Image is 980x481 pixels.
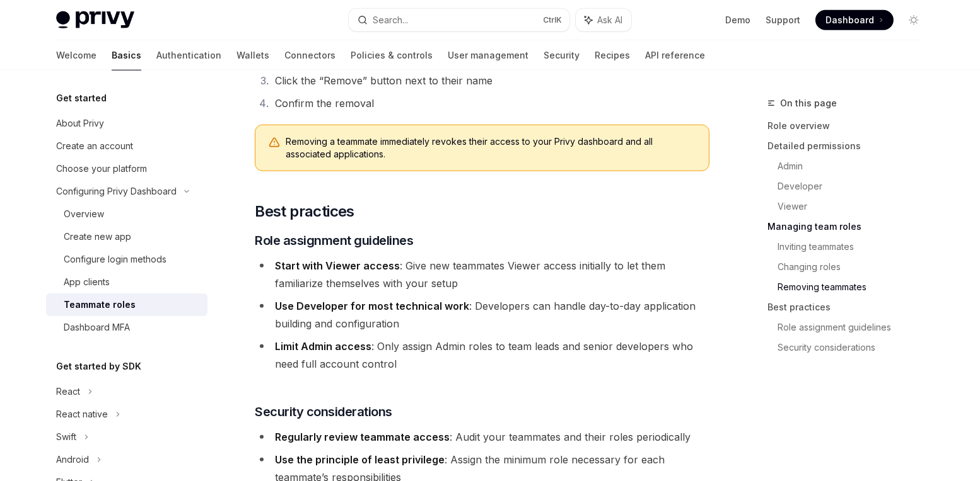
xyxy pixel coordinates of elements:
span: Ctrl K [543,15,562,25]
li: Confirm the removal [271,94,709,112]
a: Managing team roles [767,217,934,237]
div: React [56,384,80,399]
a: Dashboard [815,10,894,30]
strong: Limit Admin access [275,340,371,353]
div: Overview [64,207,104,222]
span: Ask AI [597,14,622,26]
a: Choose your platform [46,157,207,180]
span: Removing a teammate immediately revokes their access to your Privy dashboard and all associated a... [286,135,696,161]
div: Choose your platform [56,161,147,176]
span: Best practices [255,201,354,222]
a: Wallets [236,40,269,71]
strong: Regularly review teammate access [275,431,450,443]
a: Security considerations [778,337,934,358]
button: Ask AI [576,9,631,31]
li: : Audit your teammates and their roles periodically [255,428,709,446]
div: Dashboard MFA [64,320,130,335]
h5: Get started [56,91,107,106]
a: App clients [46,271,207,293]
a: Overview [46,203,207,225]
a: Basics [112,40,141,71]
a: Role overview [767,116,934,136]
button: Search...CtrlK [349,9,569,31]
span: Dashboard [825,14,874,26]
li: : Give new teammates Viewer access initially to let them familiarize themselves with your setup [255,257,709,292]
div: React native [56,407,108,422]
img: light logo [56,11,134,29]
a: Detailed permissions [767,136,934,156]
a: Inviting teammates [778,237,934,257]
a: Policies & controls [351,40,433,71]
a: Recipes [595,40,630,71]
div: App clients [64,274,110,290]
svg: Warning [268,137,281,149]
a: Create an account [46,135,207,157]
strong: Start with Viewer access [275,259,400,272]
li: Click the “Remove” button next to their name [271,72,709,89]
span: Security considerations [255,403,392,421]
span: Role assignment guidelines [255,232,413,249]
a: Security [544,40,580,71]
a: Developer [778,176,934,196]
div: Configuring Privy Dashboard [56,184,177,199]
a: Support [766,14,800,26]
strong: Use the principle of least privilege [275,453,445,466]
div: Search... [373,13,408,28]
a: Create new app [46,225,207,248]
div: About Privy [56,116,104,131]
div: Swift [56,429,76,444]
a: Admin [778,156,934,176]
a: About Privy [46,112,207,135]
a: Viewer [778,196,934,217]
a: Teammate roles [46,293,207,316]
div: Teammate roles [64,297,136,312]
a: Connectors [284,40,335,71]
a: Welcome [56,40,96,71]
h5: Get started by SDK [56,359,141,374]
li: : Developers can handle day-to-day application building and configuration [255,297,709,332]
a: Dashboard MFA [46,316,207,339]
a: User management [448,40,528,71]
a: Role assignment guidelines [778,317,934,337]
a: Configure login methods [46,248,207,271]
strong: Use Developer for most technical work [275,300,469,312]
a: API reference [645,40,705,71]
div: Android [56,452,89,467]
a: Best practices [767,297,934,317]
div: Create an account [56,139,133,154]
a: Changing roles [778,257,934,277]
a: Demo [725,14,750,26]
div: Configure login methods [64,252,166,267]
a: Authentication [156,40,221,71]
li: : Only assign Admin roles to team leads and senior developers who need full account control [255,337,709,373]
div: Create new app [64,229,131,244]
a: Removing teammates [778,277,934,297]
span: On this page [780,96,837,111]
button: Toggle dark mode [904,10,924,30]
